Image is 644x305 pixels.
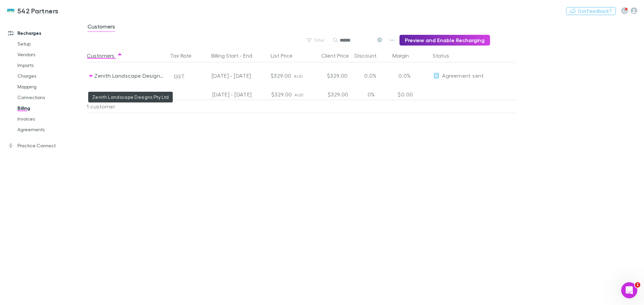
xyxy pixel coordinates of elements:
[87,49,122,62] button: Customers
[11,38,105,64] div: Let me have our team invite them on your behalf. Can you share the email addresses and names of t...
[1,140,91,151] a: Practice Connect
[271,49,301,62] button: List Price
[194,89,254,100] div: [DATE] - [DATE]
[1,28,91,39] a: Recharges
[19,4,30,14] img: Profile image for Alex
[21,219,26,225] button: Emoji picker
[350,62,390,89] div: 0.0%
[621,282,637,298] iframe: Intercom live chat
[11,73,105,80] div: Hi [PERSON_NAME],
[33,8,65,15] p: Active 18h ago
[11,71,91,81] a: Charges
[43,219,48,225] button: Start recording
[11,49,91,60] a: Vendors
[24,180,129,228] div: Thanks Rem - they've checked and it's not in any spam folder. the emails are[PERSON_NAME][EMAIL_A...
[11,81,91,92] a: Mapping
[5,34,129,69] div: Alex says…
[391,89,431,100] div: $0.00
[5,171,129,180] div: [DATE]
[105,3,118,15] button: Home
[87,62,519,89] div: GST[DATE] - [DATE]$329.00AUD$329.000.0%0.0%EditAgreement sent
[3,3,63,19] a: 542 Partners
[355,49,385,62] button: Discount
[6,205,128,217] textarea: Message…
[11,60,91,71] a: Imports
[11,124,91,135] a: Agreements
[321,49,357,62] button: Client Price
[7,7,15,15] img: 542 Partners's Logo
[171,71,188,82] button: GST
[11,149,105,162] div: Thanks, Rem
[95,89,165,100] div: ASIC
[33,3,76,8] h1: [PERSON_NAME]
[399,35,490,46] button: Preview and Enable Recharging
[311,89,351,100] div: $329.00
[304,36,329,44] button: Filter
[94,62,165,89] div: Zenith Landscape Designs Pty Ltd
[17,7,59,15] h3: 542 Partners
[10,219,16,225] button: Upload attachment
[254,89,294,100] div: $329.00
[4,3,17,15] button: go back
[22,103,74,108] b: spam or junk folder
[88,23,115,32] span: Customers
[5,180,129,233] div: Melonie says…
[11,103,91,113] a: Billing
[11,126,95,138] b: name and email address
[30,184,123,224] div: Thanks Rem - they've checked and it's not in any spam folder. the emails are and
[5,34,110,68] div: Let me have our team invite them on your behalf. Can you share the email addresses and names of t...
[566,7,616,15] button: Got Feedback?
[442,72,484,79] span: Agreement sent
[11,83,105,116] div: I tried this on my end, and it seems to be working fine. Could you please ask the people you invi...
[115,217,126,227] button: Send a message…
[11,92,91,103] a: Connections
[5,69,110,166] div: Hi [PERSON_NAME],I tried this on my end, and it seems to be working fine. Could you please ask th...
[211,49,260,62] button: Billing Start - End
[351,89,391,100] div: 0%
[294,74,303,79] span: AUD
[294,92,304,97] span: AUD
[433,49,457,62] button: Status
[310,62,350,89] div: $329.00
[32,219,37,225] button: Gif picker
[118,3,130,15] div: Close
[30,198,119,216] a: [PERSON_NAME][EMAIL_ADDRESS][PERSON_NAME][DOMAIN_NAME]
[11,113,91,124] a: Invoices
[87,100,167,113] div: 1 customer
[393,72,411,80] p: 0.0%
[170,49,200,62] button: Tax Rate
[635,282,640,288] span: 1
[196,62,251,89] div: [DATE] - [DATE]
[392,49,417,62] button: Margin
[11,119,105,145] div: If they don’t see it in their spam folder, please share their with me so I can have our team look...
[254,62,294,89] div: $329.00
[11,39,91,49] a: Setup
[5,69,129,171] div: Alex says…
